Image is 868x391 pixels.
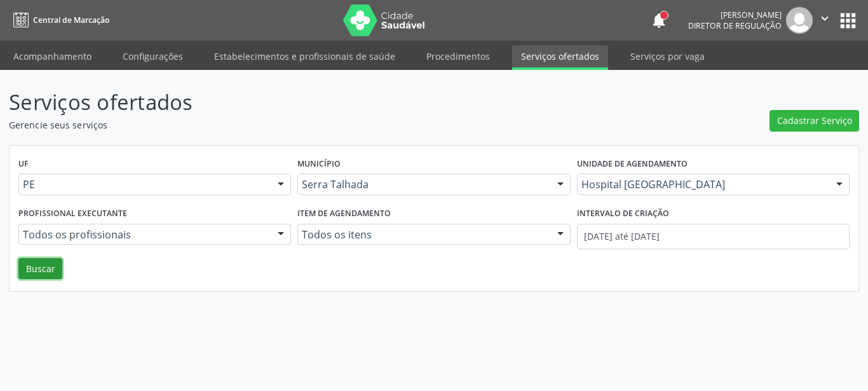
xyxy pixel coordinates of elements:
label: UF [18,154,29,174]
a: Estabelecimentos e profissionais de saúde [205,45,404,67]
div: [PERSON_NAME] [688,10,782,20]
span: Cadastrar Serviço [777,114,852,127]
a: Procedimentos [417,45,499,67]
img: img [786,7,813,34]
a: Serviços por vaga [621,45,714,67]
button: notifications [650,11,668,29]
a: Acompanhamento [4,45,100,67]
label: Profissional executante [18,204,127,224]
span: Central de Marcação [33,15,109,25]
button: Buscar [18,258,62,280]
label: Município [297,154,341,174]
button:  [813,7,837,34]
span: Hospital [GEOGRAPHIC_DATA] [581,178,824,191]
label: Unidade de agendamento [577,154,688,174]
a: Configurações [114,45,192,67]
a: Central de Marcação [9,10,109,31]
button: apps [837,10,859,32]
span: Todos os itens [302,228,544,241]
span: PE [23,178,265,191]
span: Serra Talhada [302,178,544,191]
a: Serviços ofertados [512,45,608,70]
label: Item de agendamento [297,204,391,224]
span: Todos os profissionais [23,228,265,241]
label: Intervalo de criação [577,204,669,224]
p: Gerencie seus serviços [9,118,604,132]
i:  [818,11,832,25]
p: Serviços ofertados [9,86,604,118]
input: Selecione um intervalo [577,224,850,249]
button: Cadastrar Serviço [770,110,859,132]
span: Diretor de regulação [688,20,782,31]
